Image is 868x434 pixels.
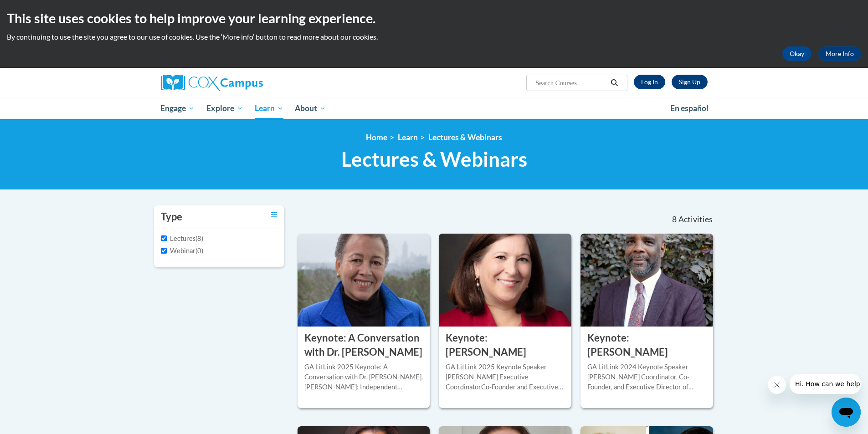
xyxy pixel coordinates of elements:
[832,398,861,427] iframe: Button to launch messaging window
[161,75,334,91] a: Cox Campus
[271,210,277,220] a: Toggle collapse
[155,98,201,119] a: Engage
[768,376,786,394] iframe: Close message
[161,246,195,256] label: Webinar
[672,214,677,225] span: 8
[195,235,203,242] span: (8)
[249,98,289,119] a: Learn
[298,234,430,408] a: Course Logo Keynote: A Conversation with Dr. [PERSON_NAME]GA LitLink 2025 Keynote: A Conversation...
[664,99,714,118] a: En español
[580,234,713,327] img: Course Logo
[446,331,565,359] h3: Keynote: [PERSON_NAME]
[818,46,861,61] a: More Info
[161,210,182,224] h3: Type
[398,133,418,142] a: Learn
[160,103,195,114] span: Engage
[587,362,706,392] div: GA LitLink 2024 Keynote Speaker [PERSON_NAME] Coordinator, Co-Founder, and Executive Director of ...
[634,75,665,89] a: Log In
[298,234,430,327] img: Course Logo
[534,77,607,88] input: Search Courses
[366,133,387,142] a: Home
[304,362,423,392] div: GA LitLink 2025 Keynote: A Conversation with Dr. [PERSON_NAME]. [PERSON_NAME]: Independent Consul...
[161,75,263,91] img: Cox Campus
[7,32,861,42] p: By continuing to use the site you agree to our use of cookies. Use the ‘More info’ button to read...
[161,234,195,244] label: Lectures
[255,103,283,114] span: Learn
[147,98,721,119] div: Main menu
[607,77,621,88] button: Search
[587,331,706,359] h3: Keynote: [PERSON_NAME]
[782,46,812,61] button: Okay
[206,103,243,114] span: Explore
[195,247,203,255] span: (0)
[295,103,326,114] span: About
[428,133,502,142] a: Lectures & Webinars
[670,103,709,113] span: En español
[580,234,713,408] a: Course Logo Keynote: [PERSON_NAME]GA LitLink 2024 Keynote Speaker [PERSON_NAME] Coordinator, Co-F...
[678,214,713,225] span: Activities
[439,234,571,408] a: Course Logo Keynote: [PERSON_NAME]GA LitLink 2025 Keynote Speaker [PERSON_NAME] Executive Coordin...
[304,331,423,359] h3: Keynote: A Conversation with Dr. [PERSON_NAME]
[439,234,571,327] img: Course Logo
[341,147,527,171] span: Lectures & Webinars
[7,9,861,27] h2: This site uses cookies to help improve your learning experience.
[672,75,708,89] a: Register
[289,98,332,119] a: About
[200,98,249,119] a: Explore
[5,6,74,14] span: Hi. How can we help?
[446,362,565,392] div: GA LitLink 2025 Keynote Speaker [PERSON_NAME] Executive CoordinatorCo-Founder and Executive Direc...
[790,374,861,394] iframe: Message from company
